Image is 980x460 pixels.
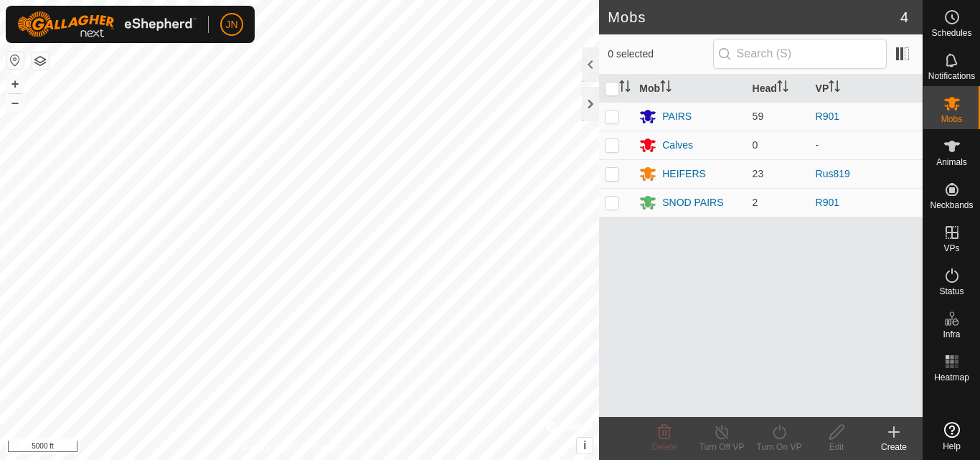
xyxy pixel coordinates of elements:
[865,441,923,454] div: Create
[660,83,672,94] p-sorticon: Activate to sort
[939,287,963,296] span: Status
[693,441,750,454] div: Turn Off VP
[243,441,297,454] a: Privacy Policy
[6,75,24,93] button: +
[662,138,693,153] div: Calves
[753,168,764,179] span: 23
[753,111,764,122] span: 59
[750,441,808,454] div: Turn On VP
[943,330,960,339] span: Infra
[608,9,900,26] h2: Mobs
[619,83,631,94] p-sorticon: Activate to sort
[753,139,758,151] span: 0
[225,17,237,32] span: JN
[17,11,197,37] img: Gallagher Logo
[777,83,788,94] p-sorticon: Activate to sort
[662,166,706,182] div: HEIFERS
[808,441,865,454] div: Edit
[6,94,24,111] button: –
[943,244,959,253] span: VPs
[747,75,810,103] th: Head
[934,373,969,382] span: Heatmap
[713,39,887,69] input: Search (S)
[32,52,49,70] button: Map Layers
[943,442,961,451] span: Help
[928,72,975,80] span: Notifications
[583,439,586,451] span: i
[936,158,967,166] span: Animals
[633,75,746,103] th: Mob
[810,75,923,103] th: VP
[753,197,758,208] span: 2
[816,197,839,208] a: R901
[652,442,677,452] span: Delete
[6,52,24,69] button: Reset Map
[941,115,962,123] span: Mobs
[314,441,356,454] a: Contact Us
[608,47,712,62] span: 0 selected
[662,195,723,210] div: SNOD PAIRS
[816,168,850,179] a: Rus819
[930,201,973,210] span: Neckbands
[931,29,971,37] span: Schedules
[923,416,980,456] a: Help
[577,438,593,454] button: i
[816,111,839,122] a: R901
[810,131,923,159] td: -
[900,6,908,28] span: 4
[829,83,840,94] p-sorticon: Activate to sort
[662,109,692,124] div: PAIRS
